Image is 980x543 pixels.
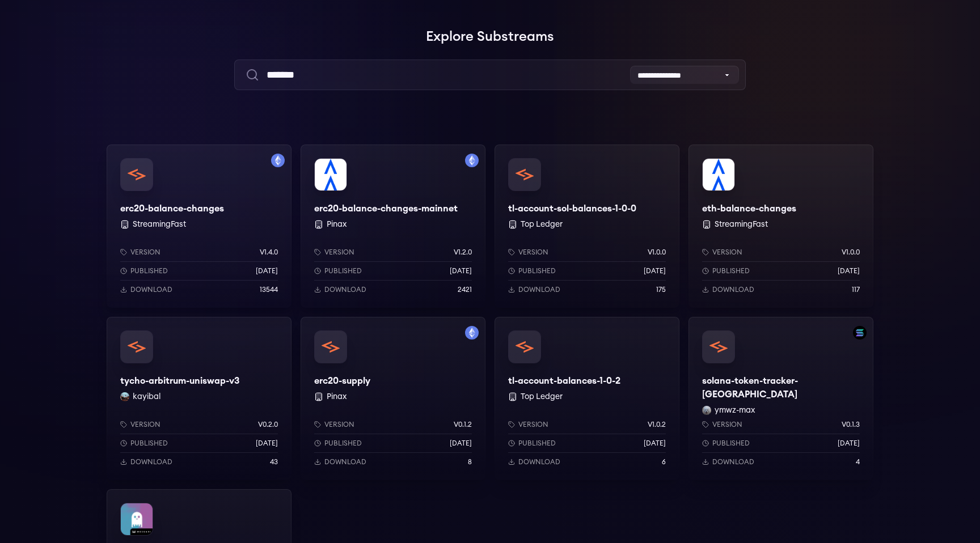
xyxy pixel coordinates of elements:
p: [DATE] [644,439,666,448]
p: Version [324,248,354,257]
a: Filter by mainnet networkerc20-balance-changes-mainneterc20-balance-changes-mainnet PinaxVersionv... [301,145,485,308]
p: Version [518,248,548,257]
p: v1.0.0 [842,248,860,257]
p: [DATE] [838,266,860,275]
p: v0.2.0 [258,420,278,429]
p: [DATE] [450,439,472,448]
p: Version [712,420,742,429]
p: Download [324,457,366,466]
p: Version [712,248,742,257]
p: Published [518,439,556,448]
p: 6 [662,457,666,466]
img: Filter by mainnet network [465,326,479,340]
p: v1.4.0 [260,248,278,257]
p: 4 [856,457,860,466]
button: Top Ledger [521,219,563,230]
a: tycho-arbitrum-uniswap-v3tycho-arbitrum-uniswap-v3kayibal kayibalVersionv0.2.0Published[DATE]Down... [107,317,292,480]
p: 43 [270,457,278,466]
p: Download [712,457,754,466]
p: Download [518,457,560,466]
p: Download [130,285,172,294]
p: Download [324,285,366,294]
h1: Explore Substreams [107,26,873,48]
a: tl-account-balances-1-0-2tl-account-balances-1-0-2 Top LedgerVersionv1.0.2Published[DATE]Download6 [495,317,679,480]
button: StreamingFast [133,219,186,230]
button: kayibal [133,391,160,402]
button: Pinax [327,219,347,230]
p: 13544 [260,285,278,294]
p: 175 [656,285,666,294]
p: v1.0.2 [648,420,666,429]
p: [DATE] [838,439,860,448]
p: v0.1.2 [454,420,472,429]
p: 2421 [458,285,472,294]
p: 8 [468,457,472,466]
p: Download [130,457,172,466]
button: Top Ledger [521,391,563,402]
a: Filter by mainnet networkerc20-supplyerc20-supply PinaxVersionv0.1.2Published[DATE]Download8 [301,317,485,480]
p: Published [324,266,362,275]
p: Version [518,420,548,429]
p: Published [518,266,556,275]
p: [DATE] [256,266,278,275]
p: 117 [852,285,860,294]
p: Published [324,439,362,448]
p: [DATE] [450,266,472,275]
p: Download [518,285,560,294]
a: tl-account-sol-balances-1-0-0tl-account-sol-balances-1-0-0 Top LedgerVersionv1.0.0Published[DATE]... [495,145,679,308]
p: Version [324,420,354,429]
a: Filter by mainnet networkerc20-balance-changeserc20-balance-changes StreamingFastVersionv1.4.0Pub... [107,145,292,308]
p: Version [130,420,160,429]
p: Published [712,266,750,275]
p: Published [712,439,750,448]
p: v1.0.0 [648,248,666,257]
p: [DATE] [256,439,278,448]
p: Published [130,266,168,275]
p: Download [712,285,754,294]
button: Pinax [327,391,347,402]
img: Filter by solana network [853,326,867,340]
p: Version [130,248,160,257]
p: v1.2.0 [454,248,472,257]
p: Published [130,439,168,448]
button: StreamingFast [715,219,768,230]
p: v0.1.3 [842,420,860,429]
img: Filter by mainnet network [271,154,285,167]
p: [DATE] [644,266,666,275]
button: ymwz-max [715,405,755,416]
a: eth-balance-changeseth-balance-changes StreamingFastVersionv1.0.0Published[DATE]Download117 [688,145,873,308]
img: Filter by mainnet network [465,154,479,167]
a: Filter by solana networksolana-token-tracker-txsolana-token-tracker-[GEOGRAPHIC_DATA]ymwz-max ymw... [688,317,873,480]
